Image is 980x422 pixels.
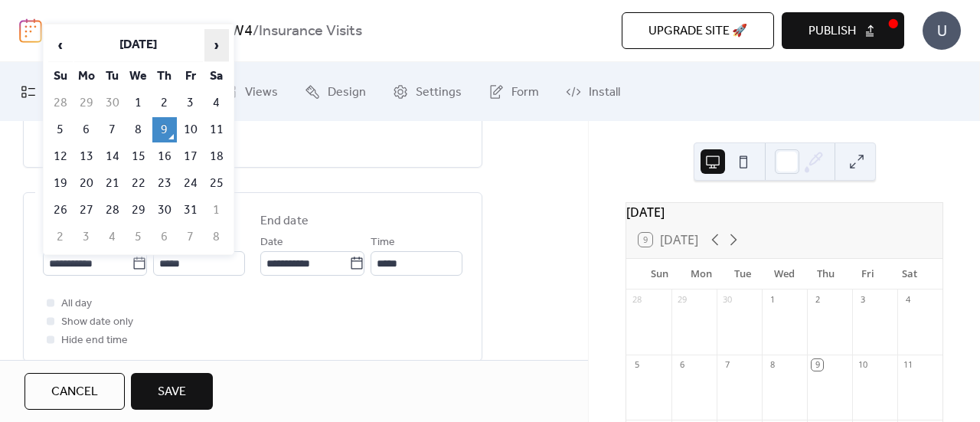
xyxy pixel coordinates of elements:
td: 2 [48,224,73,250]
div: 8 [766,359,778,371]
span: All day [61,295,92,313]
td: 2 [152,90,177,116]
td: 21 [100,171,125,196]
td: 19 [48,171,73,196]
td: 13 [74,144,99,169]
td: 6 [74,117,99,142]
td: 28 [100,198,125,223]
span: Cancel [51,383,98,401]
td: 6 [152,224,177,250]
td: 7 [178,224,203,250]
th: Mo [74,64,99,89]
a: Install [554,68,632,115]
div: 11 [902,359,913,371]
td: 31 [178,198,203,223]
span: Views [245,80,278,104]
td: 3 [74,224,99,250]
th: Su [48,64,73,89]
a: My Events [9,68,110,115]
div: 5 [631,359,642,371]
span: Show date only [61,313,133,332]
td: 17 [178,144,203,169]
th: Tu [100,64,125,89]
div: 28 [631,294,642,306]
div: U [923,11,961,50]
td: 5 [126,224,151,250]
div: 4 [902,294,913,306]
div: Tue [722,259,763,290]
td: 25 [204,171,229,196]
div: Thu [805,259,847,290]
span: Hide end time [61,332,128,350]
td: 15 [126,144,151,169]
td: 1 [204,198,229,223]
a: Form [477,68,550,115]
div: Sat [889,259,930,290]
a: Settings [381,68,473,115]
div: 10 [857,359,868,371]
td: 29 [74,90,99,116]
img: logo [19,18,42,43]
div: 3 [857,294,868,306]
td: 20 [74,171,99,196]
div: 9 [812,359,823,371]
a: Design [293,68,377,115]
div: 1 [766,294,778,306]
a: Views [211,68,289,115]
b: Insurance Visits [259,17,362,46]
th: We [126,64,151,89]
td: 30 [152,198,177,223]
div: 7 [721,359,733,371]
td: 3 [178,90,203,116]
td: 30 [100,90,125,116]
td: 1 [126,90,151,116]
span: Date [260,234,283,252]
td: 7 [100,117,125,142]
td: 8 [126,117,151,142]
th: Fr [178,64,203,89]
button: Save [131,373,213,410]
td: 12 [48,144,73,169]
td: 27 [74,198,99,223]
button: Upgrade site 🚀 [622,12,774,49]
span: Time [371,234,395,252]
button: Cancel [24,373,125,410]
th: [DATE] [74,29,203,62]
div: Wed [763,259,805,290]
td: 24 [178,171,203,196]
td: 22 [126,171,151,196]
td: 14 [100,144,125,169]
span: Upgrade site 🚀 [648,22,747,41]
td: 28 [48,90,73,116]
span: ‹ [49,30,72,61]
button: Publish [782,12,904,49]
div: Fri [847,259,888,290]
span: Publish [808,22,856,41]
div: 2 [812,294,823,306]
a: Canva Design DAG1HB9RoW4 [51,17,253,46]
th: Sa [204,64,229,89]
td: 10 [178,117,203,142]
td: 23 [152,171,177,196]
td: 4 [204,90,229,116]
div: 30 [721,294,733,306]
td: 16 [152,144,177,169]
span: Settings [416,80,462,104]
div: [DATE] [626,203,942,221]
span: › [205,30,228,61]
td: 5 [48,117,73,142]
td: 9 [152,117,177,142]
td: 29 [126,198,151,223]
th: Th [152,64,177,89]
span: Design [328,80,366,104]
span: Install [589,80,620,104]
td: 8 [204,224,229,250]
td: 4 [100,224,125,250]
div: Sun [639,259,680,290]
span: Form [511,80,539,104]
div: 6 [676,359,688,371]
div: Mon [680,259,721,290]
div: 29 [676,294,688,306]
b: / [253,17,259,46]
